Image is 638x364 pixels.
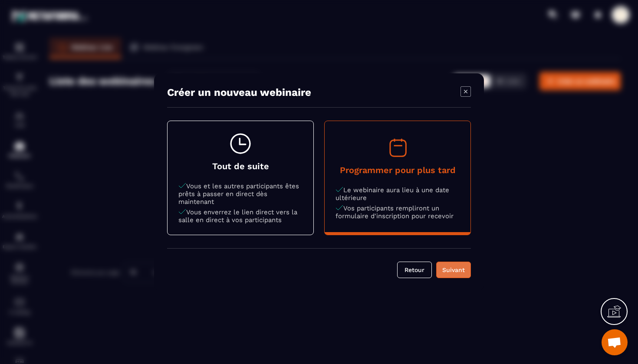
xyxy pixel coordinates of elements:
div: Ouvrir le chat [602,329,628,355]
div: Suivant [442,266,465,274]
p: Vous et les autres participants êtes prêts à passer en direct dès maintenant [178,182,303,206]
button: Retour [397,262,432,278]
p: Vous enverrez le lien direct vers la salle en direct à vos participants [178,208,303,224]
button: Suivant [436,262,471,278]
p: Vos participants rempliront un formulaire d'inscription pour recevoir [335,204,460,220]
button: Programmer pour plus tardLe webinaire aura lieu à une date ultérieureVos participants rempliront ... [325,125,470,231]
p: Le webinaire aura lieu à une date ultérieure [335,186,460,202]
h4: Créer un nouveau webinaire [167,86,311,98]
h4: Programmer pour plus tard [335,165,460,175]
h4: Tout de suite [178,161,303,171]
button: Tout de suiteVous et les autres participants êtes prêts à passer en direct dès maintenantVous env... [168,121,313,235]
